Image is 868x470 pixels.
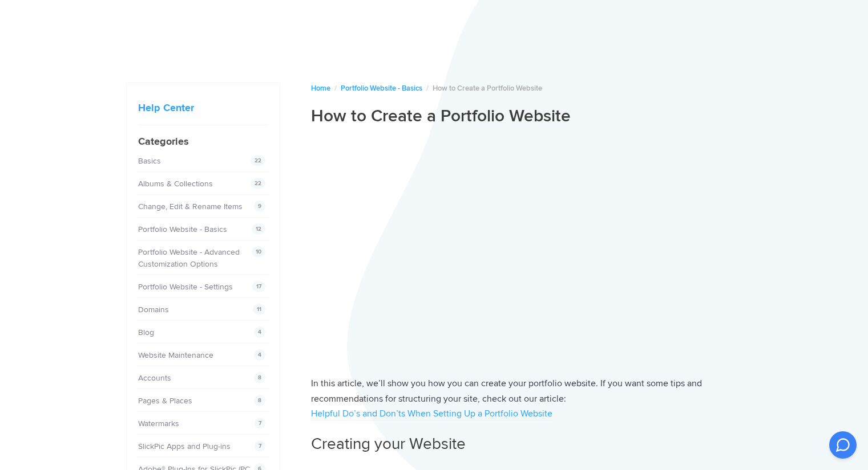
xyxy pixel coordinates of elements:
[138,350,213,360] a: Website Maintenance
[138,419,179,428] a: Watermarks
[254,372,265,383] span: 8
[311,433,742,455] h2: Creating your Website
[341,84,422,93] a: Portfolio Website - Basics
[251,178,265,189] span: 22
[252,223,265,235] span: 12
[433,84,542,93] span: How to Create a Portfolio Website
[311,105,742,127] h1: How to Create a Portfolio Website
[138,247,240,269] a: Portfolio Website - Advanced Customization Options
[138,305,169,314] a: Domains
[138,224,227,234] a: Portfolio Website - Basics
[311,136,742,360] iframe: 43 How To Create a Portfolio Website
[253,304,265,315] span: 11
[254,201,265,212] span: 9
[254,349,265,361] span: 4
[138,101,194,114] a: Help Center
[138,179,213,189] a: Albums & Collections
[138,202,243,211] a: Change, Edit & Rename Items
[255,440,265,452] span: 7
[252,281,265,292] span: 17
[138,156,161,166] a: Basics
[254,395,265,406] span: 8
[138,442,231,451] a: SlickPic Apps and Plug-ins
[311,376,742,422] p: In this article, we’ll show you how you can create your portfolio website. If you want some tips ...
[138,396,192,406] a: Pages & Places
[311,408,552,420] a: Helpful Do’s and Don’ts When Setting Up a Portfolio Website
[255,418,265,429] span: 7
[138,373,171,383] a: Accounts
[311,84,330,93] a: Home
[334,84,337,93] span: /
[426,84,429,93] span: /
[138,282,233,292] a: Portfolio Website - Settings
[252,246,265,258] span: 10
[138,134,268,149] h4: Categories
[254,326,265,338] span: 4
[251,155,265,166] span: 22
[138,328,154,337] a: Blog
